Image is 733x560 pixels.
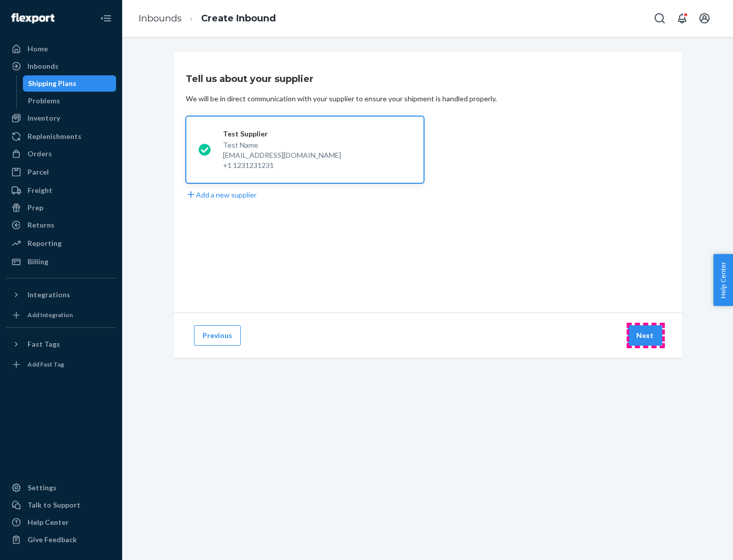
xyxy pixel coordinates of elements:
ol: breadcrumbs [130,4,284,34]
div: Integrations [27,290,70,300]
button: Next [628,325,662,346]
h3: Tell us about your supplier [186,72,314,86]
a: Prep [6,200,116,216]
div: Freight [27,185,52,195]
a: Shipping Plans [23,75,117,92]
div: Prep [27,203,43,213]
div: Talk to Support [27,500,80,510]
div: Inventory [27,113,60,123]
a: Reporting [6,235,116,251]
a: Freight [6,182,116,199]
div: Add Fast Tag [27,360,64,369]
button: Integrations [6,287,116,303]
a: Add Integration [6,307,116,323]
a: Create Inbound [201,13,276,24]
div: Reporting [27,238,62,248]
div: Returns [27,220,54,230]
a: Help Center [6,514,116,530]
a: Home [6,41,116,57]
a: Settings [6,480,116,496]
button: Fast Tags [6,336,116,352]
a: Inbounds [6,58,116,74]
a: Add Fast Tag [6,356,116,373]
div: Orders [27,149,52,159]
a: Returns [6,217,116,233]
div: Inbounds [27,61,59,71]
div: We will be in direct communication with your supplier to ensure your shipment is handled properly. [186,94,497,104]
button: Add a new supplier [186,189,257,200]
button: Previous [194,325,241,346]
a: Replenishments [6,128,116,145]
div: Settings [27,483,57,493]
div: Help Center [27,517,69,527]
button: Give Feedback [6,531,116,548]
div: Problems [28,96,60,106]
a: Inbounds [138,13,182,24]
button: Open notifications [672,8,692,29]
div: Parcel [27,167,49,177]
a: Problems [23,93,117,109]
a: Orders [6,146,116,162]
div: Shipping Plans [28,78,76,89]
div: Home [27,44,48,54]
a: Parcel [6,164,116,180]
a: Billing [6,254,116,270]
div: Add Integration [27,311,73,319]
div: Fast Tags [27,339,60,349]
a: Talk to Support [6,497,116,513]
div: Replenishments [27,131,81,142]
button: Help Center [713,254,733,306]
div: Give Feedback [27,535,77,545]
button: Close Navigation [96,8,116,29]
img: Flexport logo [11,13,54,23]
div: Billing [27,257,48,267]
a: Inventory [6,110,116,126]
button: Open Search Box [650,8,670,29]
button: Open account menu [694,8,715,29]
